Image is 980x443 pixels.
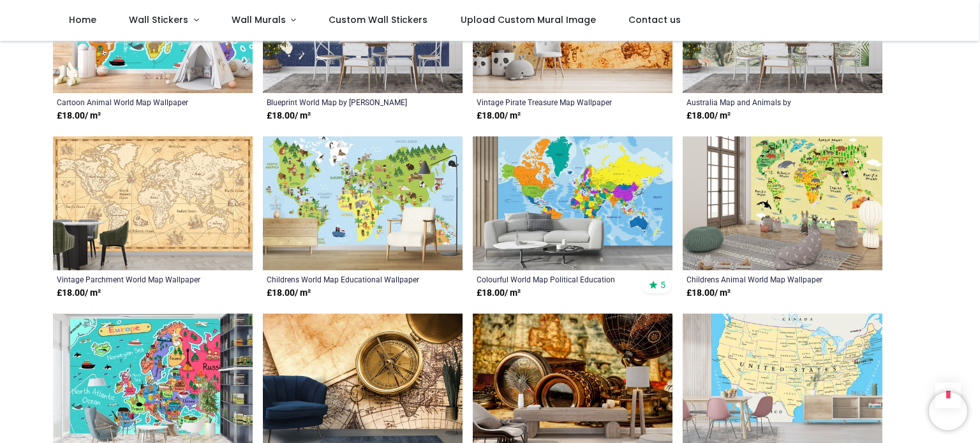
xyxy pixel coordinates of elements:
[57,274,211,284] a: Vintage Parchment World Map Wallpaper
[687,97,840,107] a: Australia Map and Animals by [PERSON_NAME]
[57,110,101,122] strong: £ 18.00 / m²
[53,136,253,270] img: Vintage Parchment World Map Wall Mural Wallpaper
[477,287,521,300] strong: £ 18.00 / m²
[57,287,101,300] strong: £ 18.00 / m²
[69,13,96,26] span: Home
[628,13,681,26] span: Contact us
[267,274,420,284] a: Childrens World Map Educational Wallpaper
[267,110,311,122] strong: £ 18.00 / m²
[477,97,630,107] a: Vintage Pirate Treasure Map Wallpaper
[267,97,420,107] a: Blueprint World Map by [PERSON_NAME]
[929,392,967,430] iframe: Brevo live chat
[473,136,672,270] img: Colourful World Map Political Education Wall Mural Wallpaper
[477,110,521,122] strong: £ 18.00 / m²
[329,13,427,26] span: Custom Wall Stickers
[461,13,596,26] span: Upload Custom Mural Image
[267,287,311,300] strong: £ 18.00 / m²
[129,13,188,26] span: Wall Stickers
[477,274,630,284] a: Colourful World Map Political Education Wallpaper
[683,136,882,270] img: Childrens Animal World Map Wall Mural Wallpaper
[232,13,286,26] span: Wall Murals
[263,136,463,270] img: Childrens World Map Educational Wall Mural Wallpaper
[687,110,731,122] strong: £ 18.00 / m²
[687,287,731,300] strong: £ 18.00 / m²
[687,274,840,284] a: Childrens Animal World Map Wallpaper
[660,279,665,291] span: 5
[57,97,211,107] a: Cartoon Animal World Map Wallpaper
